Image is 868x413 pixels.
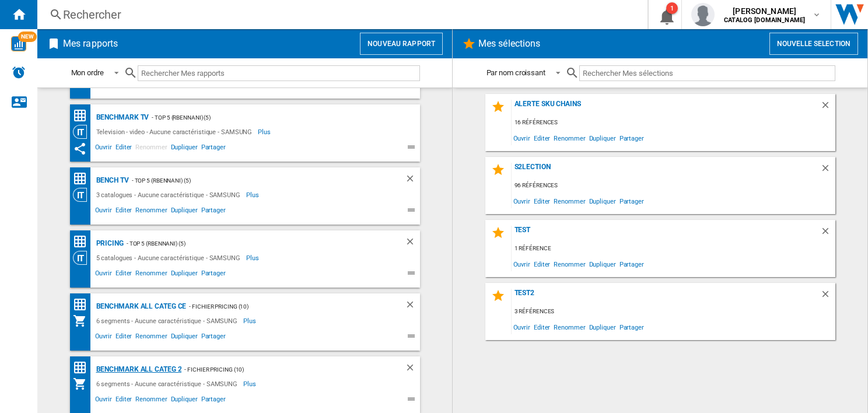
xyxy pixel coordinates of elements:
span: Dupliquer [169,394,199,408]
span: Ouvrir [512,193,532,209]
input: Rechercher Mes sélections [579,65,835,81]
div: Supprimer [405,299,420,314]
span: Ouvrir [512,130,532,146]
img: wise-card.svg [11,36,26,51]
span: Plus [258,125,272,139]
ng-md-icon: Ce rapport a été partagé avec vous [73,142,87,156]
span: Ouvrir [93,331,114,345]
h2: Mes rapports [61,33,120,55]
div: Vision Catégorie [73,125,93,139]
div: - Top 5 (rbennani) (5) [149,110,396,125]
span: Dupliquer [587,193,618,209]
div: Supprimer [820,100,835,116]
span: Editer [532,130,552,146]
div: Matrice des prix [73,235,93,249]
span: Editer [114,394,134,408]
span: Partager [199,268,228,282]
div: Supprimer [820,163,835,178]
div: Supprimer [405,236,420,251]
span: Renommer [552,193,587,209]
span: Partager [199,142,228,156]
div: Supprimer [405,362,420,377]
span: Editer [114,205,134,219]
span: Partager [618,256,646,272]
div: s2LECTION [512,163,820,178]
div: - Fichier Pricing (10) [186,299,381,314]
span: Dupliquer [169,268,199,282]
span: Editer [532,319,552,335]
div: Test2 [512,289,820,304]
img: alerts-logo.svg [12,65,26,79]
b: CATALOG [DOMAIN_NAME] [724,16,805,24]
span: Dupliquer [169,331,199,345]
span: Editer [114,331,134,345]
span: Ouvrir [93,142,114,156]
div: - Top 5 (rbennani) (5) [124,236,381,251]
span: Editer [532,193,552,209]
span: Editer [532,256,552,272]
span: Plus [243,377,258,391]
span: Renommer [134,205,169,219]
span: Renommer [134,331,169,345]
div: Matrice des prix [73,360,93,375]
div: Supprimer [820,289,835,304]
span: Dupliquer [587,130,618,146]
div: 6 segments - Aucune caractéristique - SAMSUNG [93,314,244,328]
div: 96 références [512,178,835,193]
div: Matrice des prix [73,108,93,123]
div: Pricing [93,236,124,251]
div: Rechercher [63,6,617,23]
div: 3 références [512,304,835,319]
span: Partager [199,394,228,408]
span: Partager [618,319,646,335]
span: Partager [618,130,646,146]
span: Ouvrir [512,319,532,335]
span: Dupliquer [587,256,618,272]
div: Mon ordre [71,68,104,77]
span: Plus [243,314,258,328]
span: Editer [114,268,134,282]
span: Ouvrir [93,268,114,282]
div: 3 catalogues - Aucune caractéristique - SAMSUNG [93,188,246,202]
div: 5 catalogues - Aucune caractéristique - SAMSUNG [93,251,246,265]
span: Editer [114,142,134,156]
div: Matrice des prix [73,297,93,312]
span: Dupliquer [587,319,618,335]
span: Renommer [552,319,587,335]
div: Vision Catégorie [73,251,93,265]
input: Rechercher Mes rapports [138,65,420,81]
div: Par nom croissant [487,68,545,77]
div: Supprimer [405,173,420,188]
div: Vision Catégorie [73,188,93,202]
div: 1 référence [512,242,835,256]
span: Dupliquer [169,205,199,219]
span: Ouvrir [512,256,532,272]
div: Benchmark All Categ CE [93,299,187,314]
span: Partager [199,205,228,219]
h2: Mes sélections [476,33,542,55]
div: Alerte SKU Chains [512,100,820,116]
span: Renommer [134,142,169,156]
div: Bench TV [93,173,129,188]
div: 6 segments - Aucune caractéristique - SAMSUNG [93,377,244,391]
span: Partager [199,331,228,345]
img: profile.jpg [691,3,715,26]
div: Mon assortiment [73,377,93,391]
div: 16 références [512,116,835,130]
div: Television - video - Aucune caractéristique - SAMSUNG [93,125,258,139]
span: Ouvrir [93,205,114,219]
div: - Fichier Pricing (10) [181,362,381,377]
div: - Top 5 (rbennani) (5) [129,173,381,188]
span: Plus [246,251,261,265]
div: Benchmark All Categ 2 [93,362,182,377]
span: Plus [246,188,261,202]
div: TEST [512,226,820,242]
div: Benchmark TV [93,110,149,125]
span: Renommer [552,256,587,272]
div: Supprimer [820,226,835,242]
span: Renommer [134,394,169,408]
span: NEW [18,32,37,42]
span: Renommer [134,268,169,282]
span: Dupliquer [169,142,199,156]
div: Matrice des prix [73,171,93,186]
